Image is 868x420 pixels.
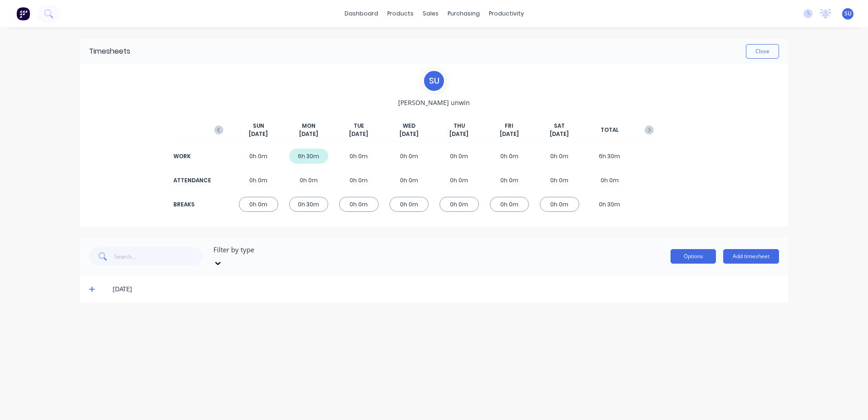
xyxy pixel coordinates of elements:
[439,149,479,164] div: 0h 0m
[349,130,368,138] span: [DATE]
[239,149,278,164] div: 0h 0m
[449,130,469,138] span: [DATE]
[302,122,316,130] span: MON
[590,173,630,188] div: 0h 0m
[540,197,579,212] div: 0h 0m
[173,200,210,209] div: BREAKS
[249,130,268,138] span: [DATE]
[500,130,519,138] span: [DATE]
[289,197,329,212] div: 0h 30m
[403,122,415,130] span: WED
[454,122,465,130] span: THU
[671,249,716,264] button: Options
[239,173,278,188] div: 0h 0m
[490,197,529,212] div: 0h 0m
[289,173,329,188] div: 0h 0m
[505,122,513,130] span: FRI
[390,173,429,188] div: 0h 0m
[554,122,565,130] span: SAT
[390,197,429,212] div: 0h 0m
[601,126,619,134] span: TOTAL
[490,149,529,164] div: 0h 0m
[844,10,852,18] span: SU
[399,130,419,138] span: [DATE]
[289,149,329,164] div: 6h 30m
[550,130,569,138] span: [DATE]
[423,70,445,92] div: s u
[339,149,379,164] div: 0h 0m
[590,197,630,212] div: 0h 30m
[398,98,470,107] span: [PERSON_NAME] unwin
[253,122,264,130] span: SUN
[540,173,579,188] div: 0h 0m
[746,44,779,59] button: Close
[173,152,210,160] div: WORK
[390,149,429,164] div: 0h 0m
[16,7,30,20] img: Factory
[443,7,484,20] div: purchasing
[723,249,779,264] button: Add timesheet
[354,122,364,130] span: TUE
[439,173,479,188] div: 0h 0m
[339,197,379,212] div: 0h 0m
[339,173,379,188] div: 0h 0m
[113,284,779,294] div: [DATE]
[540,149,579,164] div: 0h 0m
[439,197,479,212] div: 0h 0m
[484,7,528,20] div: productivity
[383,7,418,20] div: products
[340,7,383,20] a: dashboard
[114,247,203,265] input: Search...
[173,176,210,185] div: ATTENDANCE
[490,173,529,188] div: 0h 0m
[239,197,278,212] div: 0h 0m
[418,7,443,20] div: sales
[590,149,630,164] div: 6h 30m
[299,130,318,138] span: [DATE]
[89,46,130,57] div: Timesheets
